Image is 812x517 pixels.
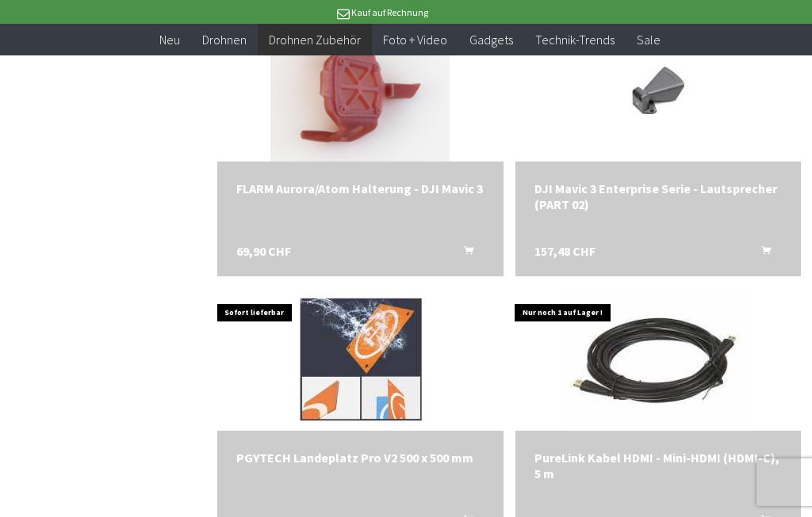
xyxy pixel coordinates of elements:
[289,288,431,431] img: PGYTECH Landeplatz Pro V2 500 x 500 mm
[236,450,484,466] div: PGYTECH Landeplatz Pro V2 500 x 500 mm
[445,243,483,264] button: In den Warenkorb
[372,24,458,56] a: Foto + Video
[236,181,484,196] div: FLARM Aurora/Atom Halterung - DJI Mavic 3
[637,32,661,48] span: Sale
[270,19,450,162] img: FLARM Aurora/Atom Halterung - DJI Mavic 3
[535,32,615,48] span: Technik-Trends
[191,24,258,56] a: Drohnen
[742,243,780,264] button: In den Warenkorb
[587,19,730,162] img: DJI Mavic 3 Enterprise Serie - Lautsprecher (PART 02)
[534,243,596,259] span: 157,48 CHF
[202,32,247,48] span: Drohnen
[458,24,524,56] a: Gadgets
[626,24,672,56] a: Sale
[258,24,372,56] a: Drohnen Zubehör
[469,32,513,48] span: Gadgets
[563,288,753,431] img: PureLink Kabel HDMI - Mini-HDMI (HDMI-C), 5 m
[534,181,782,212] a: DJI Mavic 3 Enterprise Serie - Lautsprecher (PART 02) 157,48 CHF In den Warenkorb
[269,32,361,48] span: Drohnen Zubehör
[524,24,626,56] a: Technik-Trends
[534,181,782,212] div: DJI Mavic 3 Enterprise Serie - Lautsprecher (PART 02)
[236,450,484,466] a: PGYTECH Landeplatz Pro V2 500 x 500 mm 29,90 CHF In den Warenkorb
[159,32,180,48] span: Neu
[383,32,447,48] span: Foto + Video
[534,450,782,481] a: PureLink Kabel HDMI - Mini-HDMI (HDMI-C), 5 m 35,13 CHF In den Warenkorb
[236,243,291,259] span: 69,90 CHF
[236,181,484,196] a: FLARM Aurora/Atom Halterung - DJI Mavic 3 69,90 CHF In den Warenkorb
[148,24,191,56] a: Neu
[534,450,782,481] div: PureLink Kabel HDMI - Mini-HDMI (HDMI-C), 5 m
